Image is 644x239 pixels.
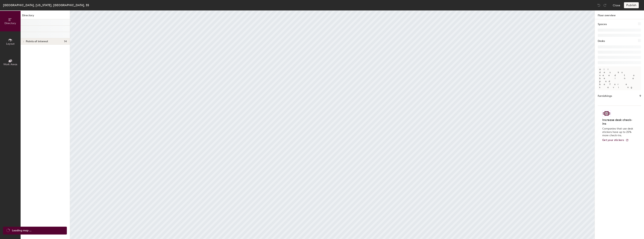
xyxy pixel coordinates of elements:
[602,127,634,137] p: Companies that use desk stickers have up to 25% more check-ins.
[595,10,644,19] h1: Floor overview
[602,110,611,117] img: Sticker logo
[12,229,31,233] span: Loading map ...
[64,40,67,43] span: 14
[70,10,595,239] canvas: Map
[598,39,605,43] h1: Desks
[613,2,620,8] button: Close
[3,63,17,66] span: Work Areas
[3,3,89,7] div: [GEOGRAPHIC_DATA], [US_STATE], [GEOGRAPHIC_DATA], 35
[597,3,601,7] img: Undo
[598,66,641,90] p: All desks need to be in a pod before saving
[4,22,16,25] span: Directory
[640,94,641,98] h1: 9
[602,138,624,142] span: Get your stickers
[26,40,48,43] span: Points of interest
[602,139,629,142] a: Get your stickers
[603,3,607,7] img: Redo
[598,22,607,26] h1: Spaces
[6,42,15,45] span: Layout
[602,118,634,126] h4: Increase desk check-ins
[598,94,612,98] h1: Furnishings
[21,13,70,19] h1: Directory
